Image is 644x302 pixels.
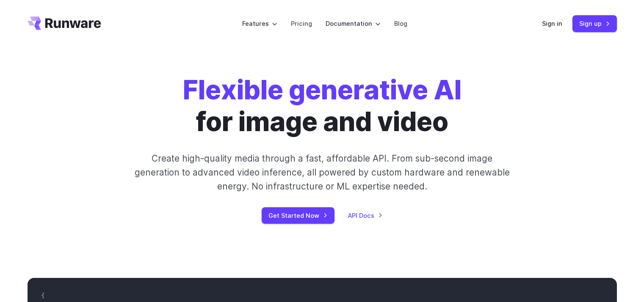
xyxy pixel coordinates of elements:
label: Documentation [326,19,381,28]
a: Go to / [28,16,101,30]
a: Sign up [572,15,617,32]
h1: for image and video [183,74,462,138]
a: Pricing [291,19,312,28]
span: { [41,292,44,299]
p: Create high-quality media through a fast, affordable API. From sub-second image generation to adv... [133,151,511,194]
a: Blog [394,19,407,28]
strong: Flexible generative AI [183,74,462,106]
a: Get Started Now [262,207,334,224]
a: Sign in [542,19,562,28]
a: API Docs [348,211,383,220]
label: Features [242,19,277,28]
